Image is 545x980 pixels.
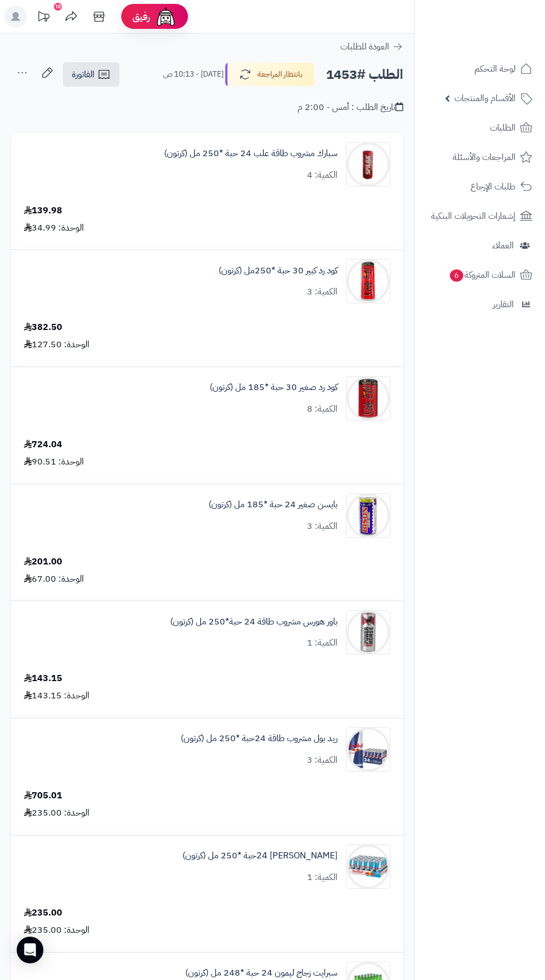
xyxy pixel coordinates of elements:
div: Open Intercom Messenger [17,937,43,963]
div: 139.98 [24,204,62,217]
div: الوحدة: 235.00 [24,924,90,937]
div: الكمية: 3 [307,754,338,767]
span: السلات المتروكة [449,267,516,283]
a: تحديثات المنصة [29,6,57,31]
div: تاريخ الطلب : أمس - 2:00 م [298,101,403,114]
span: الفاتورة [72,68,95,81]
div: 382.50 [24,321,62,334]
span: طلبات الإرجاع [470,179,516,194]
img: 1747537715-1819305c-a8d8-4bdb-ac29-5e435f18-90x90.jpg [346,493,390,538]
span: العملاء [492,238,514,253]
img: 1747539057-715vugvdvLL._AC_SL1500-90x90.jpg [346,844,390,889]
img: 1747517517-f85b5201-d493-429b-b138-9978c401-90x90.jpg [346,142,390,187]
span: المراجعات والأسئلة [453,149,516,165]
div: الوحدة: 235.00 [24,807,90,819]
div: 201.00 [24,556,62,568]
div: الكمية: 3 [307,520,338,533]
a: طلبات الإرجاع [422,173,538,200]
span: الأقسام والمنتجات [454,91,516,106]
button: بانتظار المراجعة [225,63,314,86]
img: 1747536337-61lY7EtfpmL._AC_SL1500-90x90.jpg [346,376,390,421]
span: لوحة التحكم [474,61,516,77]
a: كود رد صغير 30 حبة *185 مل (كرتون) [210,381,338,394]
a: لوحة التحكم [422,56,538,82]
a: الطلبات [422,114,538,141]
a: بايسن صغير 24 حبة *185 مل (كرتون) [209,498,338,511]
img: ai-face.png [155,6,177,28]
div: 724.04 [24,438,62,451]
div: 705.01 [24,789,62,802]
span: إشعارات التحويلات البنكية [431,208,516,224]
small: [DATE] - 10:13 ص [163,69,224,80]
div: الوحدة: 143.15 [24,689,90,702]
a: كود رد كبير 30 حبة *250مل (كرتون) [219,264,338,277]
img: 1747538913-61wd3DK76VL._AC_SX679-90x90.jpg [346,727,390,772]
div: 143.15 [24,672,62,685]
h2: الطلب #1453 [326,63,403,86]
a: السلات المتروكة6 [422,262,538,288]
a: [PERSON_NAME] 24حبة *250 مل (كرتون) [182,849,338,862]
div: الوحدة: 34.99 [24,222,84,234]
div: 235.00 [24,907,62,919]
img: 1747536125-51jkufB9faL._AC_SL1000-90x90.jpg [346,259,390,303]
a: العودة للطلبات [340,40,403,53]
div: الوحدة: 90.51 [24,456,84,468]
div: الكمية: 1 [307,871,338,884]
img: 1747538295-61WH3qntIQL._AC_SL1500-90x90.jpg [346,610,390,654]
div: الوحدة: 127.50 [24,338,90,351]
a: ريد بول مشروب طاقة 24حبة *250 مل (كرتون) [181,732,338,745]
a: باور هورس مشروب طاقة 24 حبة*250 مل (كرتون) [170,616,338,628]
span: 6 [450,269,463,282]
a: إشعارات التحويلات البنكية [422,203,538,229]
span: العودة للطلبات [340,40,389,53]
span: الطلبات [490,120,516,136]
a: التقارير [422,291,538,318]
span: التقارير [493,297,514,312]
div: الوحدة: 67.00 [24,573,84,586]
div: الكمية: 8 [307,403,338,416]
div: 10 [54,3,62,11]
span: رفيق [132,10,150,23]
a: العملاء [422,232,538,259]
a: سبرايت زجاج ليمون 24 حبة *248 مل (كرتون) [185,967,338,979]
a: الفاتورة [63,62,120,87]
div: الكمية: 3 [307,286,338,298]
a: سبارك مشروب طاقة علب 24 حبة *250 مل (كرتون) [164,147,338,160]
div: الكمية: 1 [307,637,338,649]
a: المراجعات والأسئلة [422,144,538,171]
div: الكمية: 4 [307,169,338,182]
